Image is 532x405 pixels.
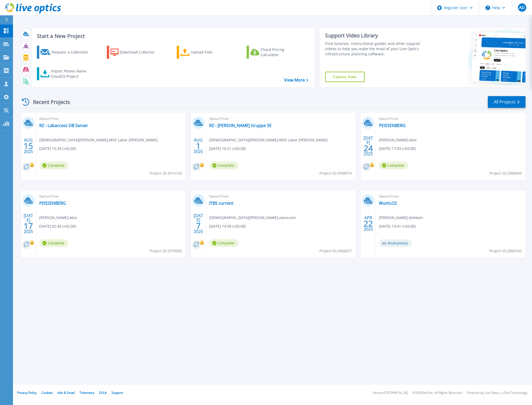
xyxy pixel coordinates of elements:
[373,391,408,395] li: Version: [TECHNICAL_ID]
[52,47,93,57] div: Request a Collection
[209,201,233,206] a: ITBS current
[51,69,91,79] div: Import Phone Home CloudIQ Project
[111,390,123,395] a: Support
[364,146,373,150] span: 24
[325,32,430,39] div: Support Video Library
[363,136,373,155] div: [DATE] 2025
[325,41,430,57] div: Find tutorials, instructional guides and other support videos to help you make the most of your L...
[209,215,296,221] span: [DEMOGRAPHIC_DATA][PERSON_NAME] , swisscom
[39,201,66,206] a: PEISSENBERG
[379,137,417,143] span: [PERSON_NAME] , Atos
[209,146,246,151] span: [DATE] 16:21 (+02:00)
[379,194,522,199] span: Optical Prime
[364,221,373,226] span: 22
[209,162,238,169] span: Complete
[193,214,203,233] div: [DATE] 2025
[379,162,408,169] span: Complete
[39,146,76,151] span: [DATE] 15:28 (+02:00)
[261,47,302,57] div: Cloud Pricing Calculator
[99,390,107,395] a: EULA
[209,194,353,199] span: Optical Prime
[209,223,246,229] span: [DATE] 14:30 (+02:00)
[379,215,423,221] span: [PERSON_NAME] , telekom
[37,46,95,59] a: Request a Collection
[325,72,365,82] a: Explore Now!
[489,248,522,254] span: Project ID: 2868330
[412,391,462,395] li: © 2025 Dell Inc. All Rights Reserved
[39,137,158,143] span: [DEMOGRAPHIC_DATA][PERSON_NAME] , MVZ Labor [PERSON_NAME]
[489,170,522,176] span: Project ID: 2988689
[209,137,328,143] span: [DEMOGRAPHIC_DATA][PERSON_NAME] , MVZ Labor [PERSON_NAME]
[488,96,526,108] a: All Projects
[150,170,182,176] span: Project ID: 3016142
[193,136,203,155] div: AUG 2025
[284,78,308,83] a: View More
[17,390,37,395] a: Privacy Policy
[319,170,352,176] span: Project ID: 2998974
[23,214,33,233] div: [DATE] 2025
[247,46,305,59] a: Cloud Pricing Calculator
[519,5,525,10] span: AD
[150,248,182,254] span: Project ID: 2979005
[120,47,162,57] div: Download Collector
[107,46,165,59] a: Download Collector
[379,123,406,128] a: PEISSENBERG
[209,239,238,247] span: Complete
[39,215,77,221] span: [PERSON_NAME] , Atos
[41,390,53,395] a: Cookies
[379,223,416,229] span: [DATE] 13:41 (+02:00)
[196,144,201,148] span: 1
[191,47,232,57] div: Upload Files
[177,46,235,59] a: Upload Files
[379,239,412,247] span: Anonymous
[37,33,308,39] h3: Start a New Project
[209,116,353,122] span: Optical Prime
[24,224,33,228] span: 17
[196,224,201,228] span: 7
[379,116,522,122] span: Optical Prime
[23,136,33,155] div: AUG 2025
[363,214,373,233] div: APR 2025
[39,162,68,169] span: Complete
[57,390,75,395] a: Ads & Email
[39,123,88,128] a: RZ - Labaccess DB Server
[20,96,77,108] div: Recent Projects
[39,116,183,122] span: Optical Prime
[80,390,94,395] a: Telemetry
[467,391,527,395] li: Powered by Live Optics, a Dell Technology
[319,248,352,254] span: Project ID: 2966037
[39,223,76,229] span: [DATE] 02:45 (+02:00)
[39,194,183,199] span: Optical Prime
[24,144,33,148] span: 15
[379,201,397,206] a: WumLO2
[379,146,416,151] span: [DATE] 17:03 (+02:00)
[39,239,68,247] span: Complete
[209,123,272,128] a: RZ - [PERSON_NAME] Gruppe SE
